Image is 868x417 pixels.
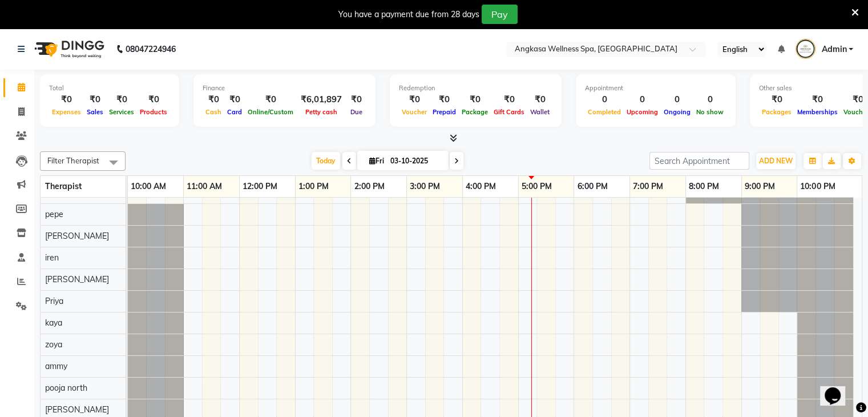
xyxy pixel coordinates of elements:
[649,152,749,170] input: Search Appointment
[106,108,137,116] span: Services
[527,93,552,106] div: ₹0
[49,108,84,116] span: Expenses
[630,178,666,195] a: 7:00 PM
[759,93,794,106] div: ₹0
[585,83,726,93] div: Appointment
[399,93,430,106] div: ₹0
[348,108,365,116] span: Due
[821,43,846,55] span: Admin
[366,157,387,165] span: Fri
[459,93,491,106] div: ₹0
[624,108,661,116] span: Upcoming
[224,108,245,116] span: Card
[45,404,109,415] span: [PERSON_NAME]
[338,9,479,21] div: You have a payment due from 28 days
[759,157,793,165] span: ADD NEW
[245,108,296,116] span: Online/Custom
[45,361,67,371] span: ammy
[463,178,499,195] a: 4:00 PM
[574,178,610,195] a: 6:00 PM
[45,296,63,306] span: Priya
[245,93,296,106] div: ₹0
[796,39,815,59] img: Admin
[624,93,661,106] div: 0
[820,371,857,406] iframe: chat widget
[312,152,340,170] span: Today
[794,93,841,106] div: ₹0
[756,153,796,169] button: ADD NEW
[224,93,245,106] div: ₹0
[45,383,87,393] span: pooja north
[693,93,726,106] div: 0
[387,153,444,170] input: 2025-10-03
[29,33,107,65] img: logo
[527,108,552,116] span: Wallet
[137,108,170,116] span: Products
[49,83,170,93] div: Total
[296,93,346,106] div: ₹6,01,897
[47,156,99,165] span: Filter Therapist
[84,108,106,116] span: Sales
[407,178,443,195] a: 3:00 PM
[585,108,624,116] span: Completed
[346,93,366,106] div: ₹0
[203,83,366,93] div: Finance
[491,93,527,106] div: ₹0
[693,108,726,116] span: No show
[430,93,459,106] div: ₹0
[45,274,109,284] span: [PERSON_NAME]
[45,252,59,263] span: iren
[491,108,527,116] span: Gift Cards
[240,178,280,195] a: 12:00 PM
[203,108,224,116] span: Cash
[742,178,778,195] a: 9:00 PM
[296,178,332,195] a: 1:00 PM
[686,178,722,195] a: 8:00 PM
[351,178,387,195] a: 2:00 PM
[128,178,169,195] a: 10:00 AM
[203,93,224,106] div: ₹0
[759,108,794,116] span: Packages
[45,231,109,241] span: [PERSON_NAME]
[45,318,62,328] span: kaya
[519,178,555,195] a: 5:00 PM
[399,108,430,116] span: Voucher
[49,93,84,106] div: ₹0
[184,178,225,195] a: 11:00 AM
[106,93,137,106] div: ₹0
[302,108,340,116] span: Petty cash
[794,108,841,116] span: Memberships
[399,83,552,93] div: Redemption
[430,108,459,116] span: Prepaid
[797,178,838,195] a: 10:00 PM
[126,33,176,65] b: 08047224946
[661,93,693,106] div: 0
[84,93,106,106] div: ₹0
[661,108,693,116] span: Ongoing
[459,108,491,116] span: Package
[45,181,82,191] span: Therapist
[482,5,518,24] button: Pay
[45,209,63,219] span: pepe
[137,93,170,106] div: ₹0
[45,339,62,350] span: zoya
[585,93,624,106] div: 0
